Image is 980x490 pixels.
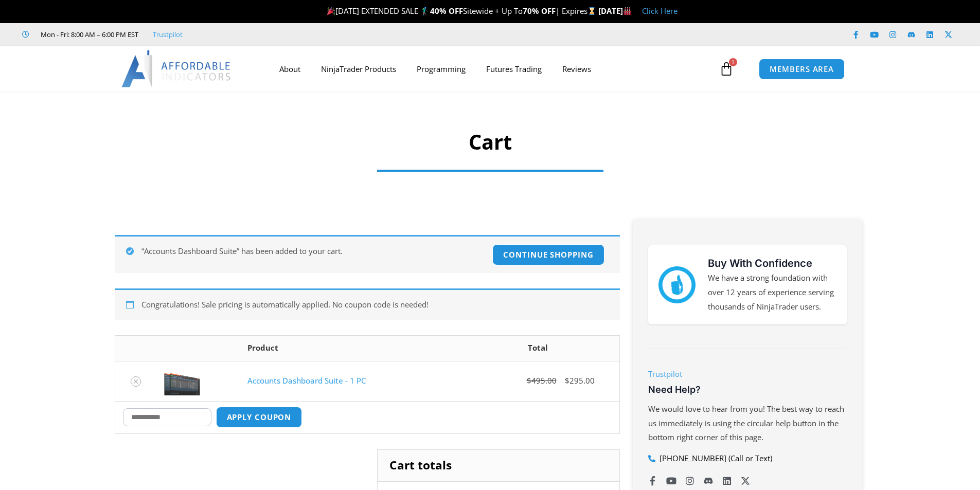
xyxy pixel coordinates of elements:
[269,57,311,81] a: About
[770,65,834,73] span: MEMBERS AREA
[131,376,141,387] a: Remove Accounts Dashboard Suite - 1 PC from cart
[121,50,232,87] img: LogoAI | Affordable Indicators – NinjaTrader
[598,6,632,16] strong: [DATE]
[457,336,619,361] th: Total
[648,369,682,379] a: Trustpilot
[648,404,844,443] span: We would love to hear from you! The best way to reach us immediately is using the circular help b...
[527,375,557,386] bdi: 495.00
[588,7,596,15] img: ⌛
[708,256,836,271] h3: Buy With Confidence
[658,266,696,303] img: mark thumbs good 43913 | Affordable Indicators – NinjaTrader
[704,54,749,84] a: 1
[476,57,552,81] a: Futures Trading
[216,407,302,428] button: Apply coupon
[153,28,183,41] a: Trustpilot
[657,451,772,466] span: [PHONE_NUMBER] (Call or Text)
[708,271,836,314] p: We have a strong foundation with over 12 years of experience serving thousands of NinjaTrader users.
[492,244,604,265] a: Continue shopping
[552,57,601,81] a: Reviews
[648,384,847,395] h3: Need Help?
[527,375,531,386] span: $
[115,235,620,273] div: “Accounts Dashboard Suite” has been added to your cart.
[430,6,463,16] strong: 40% OFF
[523,6,556,16] strong: 70% OFF
[729,58,737,66] span: 1
[565,375,595,386] bdi: 295.00
[565,375,569,386] span: $
[406,57,476,81] a: Programming
[642,6,678,16] a: Click Here
[759,59,845,80] a: MEMBERS AREA
[269,57,717,81] nav: Menu
[115,288,620,320] div: Congratulations! Sale pricing is automatically applied. No coupon code is needed!
[38,28,138,41] span: Mon - Fri: 8:00 AM – 6:00 PM EST
[623,7,631,15] img: 🏭
[367,128,614,156] h1: Cart
[247,375,366,386] a: Accounts Dashboard Suite - 1 PC
[240,336,456,361] th: Product
[164,367,200,395] img: Screenshot 2024-08-26 155710eeeee | Affordable Indicators – NinjaTrader
[325,6,598,16] span: [DATE] EXTENDED SALE 🏌️‍♂️ Sitewide + Up To | Expires
[311,57,406,81] a: NinjaTrader Products
[327,7,335,15] img: 🎉
[378,450,619,482] h2: Cart totals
